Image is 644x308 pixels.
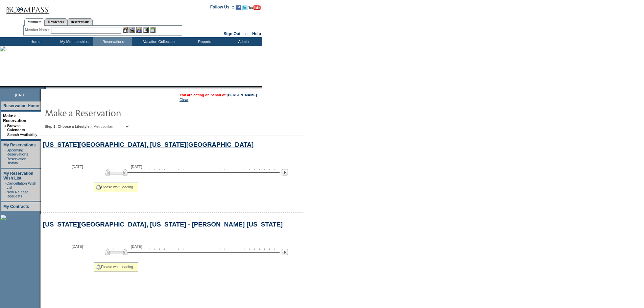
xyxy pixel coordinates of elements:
img: Reservations [143,27,149,33]
a: My Reservation Wish List [3,171,33,181]
a: Cancellation Wish List [6,181,36,189]
div: Member Name: [25,27,51,33]
span: [DATE] [131,165,142,169]
a: [US_STATE][GEOGRAPHIC_DATA], [US_STATE] - [PERSON_NAME] [US_STATE] [43,221,283,228]
img: pgTtlMakeReservation.gif [45,106,180,119]
b: » [4,124,6,128]
a: My Reservations [3,143,35,147]
span: [DATE] [72,244,83,248]
td: Reservations [93,37,132,46]
a: Browse Calendars [7,124,25,132]
b: Step 1: Choose a Lifestyle: [45,124,91,128]
td: · [5,148,6,156]
td: · [5,190,6,198]
a: Become our fan on Facebook [236,7,241,11]
span: :: [245,31,248,36]
img: Follow us on Twitter [242,5,247,10]
img: Next [282,169,288,175]
a: Upcoming Reservations [6,148,28,156]
img: spinner2.gif [96,185,101,190]
td: Follow Us :: [210,4,234,12]
a: My Contracts [3,204,29,209]
a: New Release Requests [6,190,28,198]
a: [US_STATE][GEOGRAPHIC_DATA], [US_STATE][GEOGRAPHIC_DATA] [43,141,254,148]
td: · [4,133,6,137]
td: My Memberships [54,37,93,46]
span: [DATE] [131,244,142,248]
a: Follow us on Twitter [242,7,247,11]
img: Next [282,249,288,255]
a: Sign Out [223,31,240,36]
td: Reports [184,37,223,46]
a: [PERSON_NAME] [227,93,257,97]
span: [DATE] [15,93,26,97]
span: [DATE] [72,165,83,169]
div: Please wait, loading... [94,262,138,272]
img: b_edit.gif [123,27,128,33]
a: Reservation Home [3,103,39,108]
img: View [129,27,135,33]
img: blank.gif [46,86,46,89]
img: Become our fan on Facebook [236,5,241,10]
a: Make a Reservation [3,114,26,123]
td: · [5,157,6,165]
td: · [5,181,6,189]
a: Search Availability [7,133,37,137]
a: Help [252,31,261,36]
img: Impersonate [136,27,142,33]
a: Clear [180,98,188,102]
td: Vacation Collection [132,37,184,46]
a: Members [24,18,45,26]
a: Residences [45,18,67,25]
a: Reservation History [6,157,26,165]
a: Reservations [67,18,93,25]
span: You are acting on behalf of: [180,93,257,97]
img: b_calculator.gif [150,27,156,33]
img: spinner2.gif [96,264,101,270]
a: Subscribe to our YouTube Channel [248,7,261,11]
img: promoShadowLeftCorner.gif [43,86,46,89]
td: Home [15,37,54,46]
div: Please wait, loading... [94,183,138,192]
img: Subscribe to our YouTube Channel [248,5,261,10]
td: Admin [223,37,262,46]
